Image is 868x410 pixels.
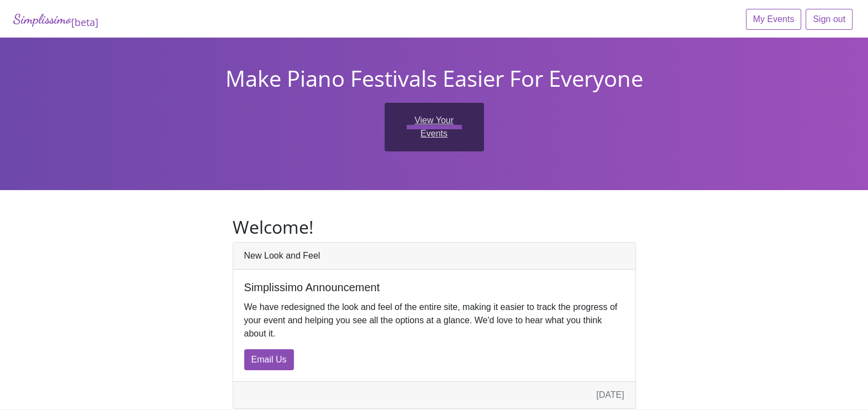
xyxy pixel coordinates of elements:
a: View Your Events [385,103,484,151]
sub: [beta] [71,15,98,29]
a: Email Us [244,349,294,370]
h1: Make Piano Festivals Easier For Everyone [8,65,860,92]
div: [DATE] [233,381,635,408]
h5: Simplissimo Announcement [244,281,624,294]
a: Simplissimo[beta] [13,9,98,30]
p: We have redesigned the look and feel of the entire site, making it easier to track the progress o... [244,301,624,340]
a: My Events [746,9,802,30]
h2: Welcome! [233,217,636,238]
div: New Look and Feel [233,243,635,270]
a: Sign out [806,9,853,30]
